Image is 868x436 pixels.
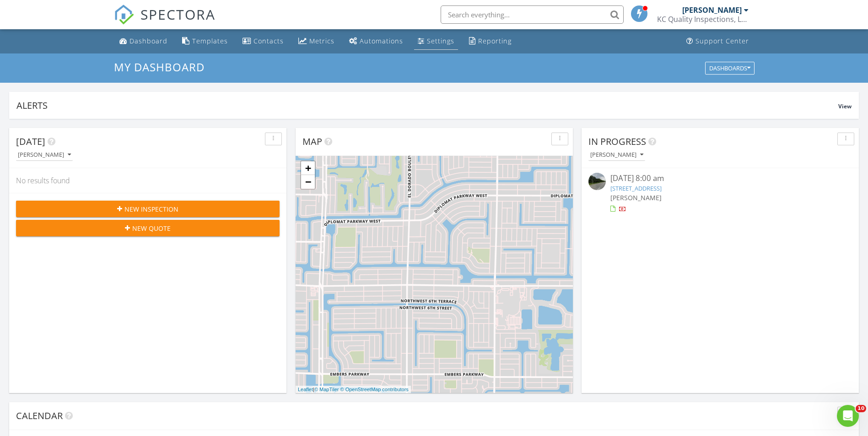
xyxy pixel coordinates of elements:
[16,220,280,236] button: New Quote
[16,99,838,112] div: Alerts
[301,175,315,189] a: Zoom out
[16,149,73,161] button: [PERSON_NAME]
[18,152,71,158] div: [PERSON_NAME]
[132,223,171,233] span: New Quote
[588,135,646,148] span: In Progress
[414,33,458,50] a: Settings
[140,5,216,24] span: SPECTORA
[116,33,171,50] a: Dashboard
[590,152,643,158] div: [PERSON_NAME]
[610,184,662,192] a: [STREET_ADDRESS]
[345,33,407,50] a: Automations (Basic)
[705,62,755,74] button: Dashboards
[465,33,515,50] a: Reporting
[124,204,178,214] span: New Inspection
[178,33,232,50] a: Templates
[129,37,167,45] div: Dashboard
[441,5,624,24] input: Search everything...
[314,387,339,392] a: © MapTiler
[295,33,338,50] a: Metrics
[16,201,280,217] button: New Inspection
[682,5,742,15] div: [PERSON_NAME]
[588,173,852,213] a: [DATE] 8:00 am [STREET_ADDRESS] [PERSON_NAME]
[239,33,287,50] a: Contacts
[695,37,749,45] div: Support Center
[340,387,409,392] a: © OpenStreetMap contributors
[837,405,859,427] iframe: Intercom live chat
[192,37,228,45] div: Templates
[709,65,750,71] div: Dashboards
[302,135,322,148] span: Map
[588,173,606,190] img: streetview
[16,409,63,422] span: Calendar
[9,168,286,193] div: No results found
[610,173,830,184] div: [DATE] 8:00 am
[301,161,315,175] a: Zoom in
[657,15,749,24] div: KC Quality Inspections, LLC
[296,386,411,393] div: |
[360,37,403,45] div: Automations
[114,59,205,74] span: My Dashboard
[683,33,753,50] a: Support Center
[298,387,313,392] a: Leaflet
[253,37,284,45] div: Contacts
[856,405,866,412] span: 10
[16,135,45,148] span: [DATE]
[610,193,662,202] span: [PERSON_NAME]
[478,37,512,45] div: Reporting
[114,5,134,25] img: The Best Home Inspection Software - Spectora
[114,12,216,32] a: SPECTORA
[588,149,645,161] button: [PERSON_NAME]
[427,37,454,45] div: Settings
[309,37,334,45] div: Metrics
[838,102,852,110] span: View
